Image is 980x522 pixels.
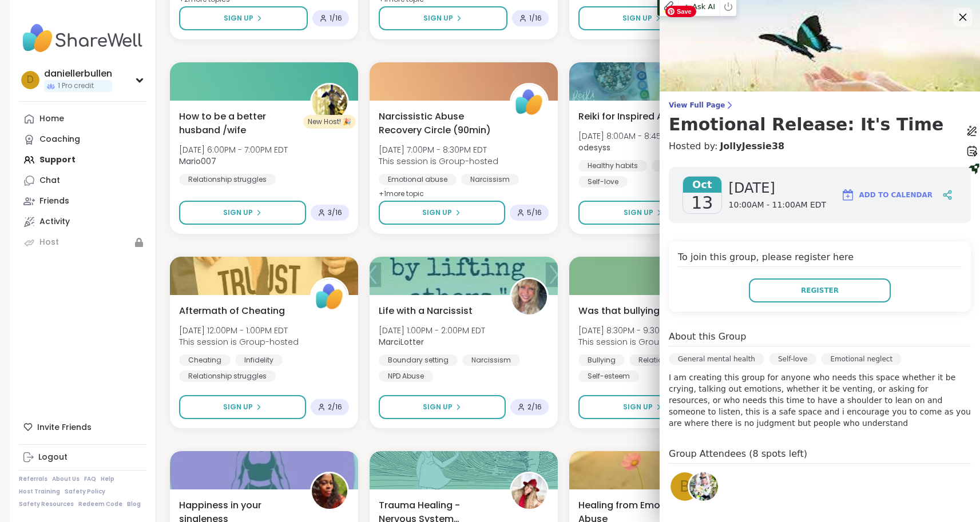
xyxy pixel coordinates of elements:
[379,370,433,382] div: NPD Abuse
[669,114,971,135] h3: Emotional Release: It's Time
[462,354,520,366] div: Narcissism
[669,330,746,344] h4: About this Group
[729,179,827,197] span: [DATE]
[19,232,146,253] a: Host
[669,353,764,365] div: General mental health
[39,175,60,186] div: Chat
[379,304,473,318] span: Life with a Narcissist
[39,134,80,145] div: Coaching
[680,476,690,498] span: b
[235,354,283,366] div: Infidelity
[379,110,497,137] span: Narcissistic Abuse Recovery Circle (90min)
[379,201,505,225] button: Sign Up
[312,85,347,120] img: Mario007
[19,475,47,483] a: Referrals
[379,174,457,185] div: Emotional abuse
[749,278,891,302] button: Register
[529,14,542,23] span: 1 / 16
[578,395,707,419] button: Sign Up
[179,144,288,156] span: [DATE] 6:00PM - 7:00PM EDT
[821,353,902,365] div: Emotional neglect
[330,14,342,23] span: 1 / 16
[101,475,114,483] a: Help
[688,471,720,503] a: JollyJessie38
[527,403,542,412] span: 2 / 16
[224,13,253,23] span: Sign Up
[179,6,308,30] button: Sign Up
[27,73,34,87] span: d
[19,170,146,191] a: Chat
[379,144,498,156] span: [DATE] 7:00PM - 8:30PM EDT
[622,13,652,23] span: Sign Up
[58,81,94,91] span: 1 Pro credit
[179,174,276,185] div: Relationship struggles
[624,208,653,218] span: Sign Up
[578,130,689,142] span: [DATE] 8:00AM - 8:45AM EDT
[39,237,59,248] div: Host
[423,13,453,23] span: Sign Up
[769,353,816,365] div: Self-love
[19,109,146,129] a: Home
[328,403,342,412] span: 2 / 16
[578,142,610,153] b: odesyss
[179,201,306,225] button: Sign Up
[39,216,70,228] div: Activity
[623,402,653,412] span: Sign Up
[65,488,105,496] a: Safety Policy
[179,325,299,336] span: [DATE] 12:00PM - 1:00PM EDT
[223,208,253,218] span: Sign Up
[511,279,547,314] img: MarciLotter
[379,6,507,30] button: Sign Up
[328,208,342,217] span: 3 / 16
[578,160,647,172] div: Healthy habits
[39,196,69,207] div: Friends
[720,140,784,153] a: JollyJessie38
[629,354,726,366] div: Relationship struggles
[179,156,216,167] b: Mario007
[511,473,547,509] img: CLove
[303,115,356,129] div: New Host! 🎉
[19,212,146,232] a: Activity
[179,354,231,366] div: Cheating
[312,279,347,314] img: ShareWell
[652,160,725,172] div: Moving forward
[379,325,485,336] span: [DATE] 1:00PM - 2:00PM EDT
[44,67,112,80] div: daniellerbullen
[669,101,971,135] a: View Full PageEmotional Release: It's Time
[52,475,80,483] a: About Us
[578,325,698,336] span: [DATE] 8:30PM - 9:30PM EDT
[179,110,297,137] span: How to be a better husband /wife
[578,6,705,30] button: Sign Up
[19,417,146,437] div: Invite Friends
[665,6,696,17] span: Save
[19,488,60,496] a: Host Training
[578,354,625,366] div: Bullying
[223,402,253,412] span: Sign Up
[801,285,839,296] span: Register
[84,475,96,483] a: FAQ
[179,336,299,348] span: This session is Group-hosted
[312,473,347,509] img: yewatt45
[422,208,452,218] span: Sign Up
[578,336,698,348] span: This session is Group-hosted
[511,85,547,120] img: ShareWell
[578,304,668,318] span: Was that bullying?!
[19,191,146,212] a: Friends
[19,18,146,58] img: ShareWell Nav Logo
[669,471,701,503] a: b
[836,181,938,209] button: Add to Calendar
[669,372,971,429] p: I am creating this group for anyone who needs this space whether it be crying, talking out emotio...
[78,500,122,508] a: Redeem Code
[379,156,498,167] span: This session is Group-hosted
[19,500,74,508] a: Safety Resources
[578,176,628,188] div: Self-love
[669,101,971,110] span: View Full Page
[379,354,458,366] div: Boundary setting
[179,370,276,382] div: Relationship struggles
[578,201,708,225] button: Sign Up
[461,174,519,185] div: Narcissism
[179,395,306,419] button: Sign Up
[691,193,713,213] span: 13
[127,500,141,508] a: Blog
[729,200,827,211] span: 10:00AM - 11:00AM EDT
